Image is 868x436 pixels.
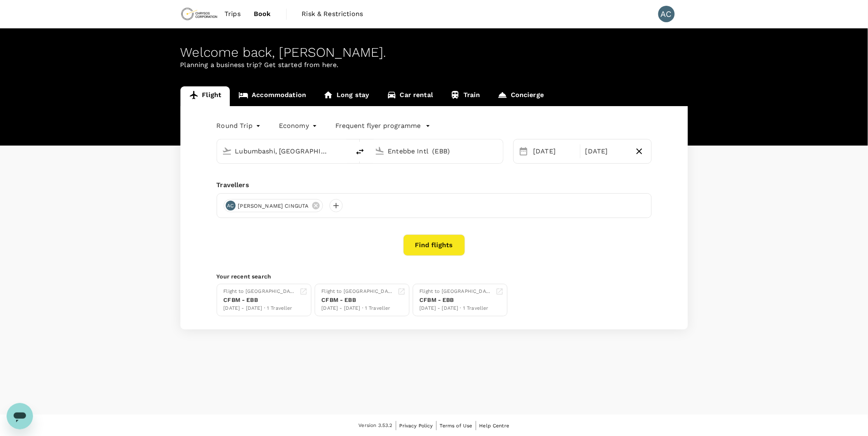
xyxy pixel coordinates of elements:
div: Flight to [GEOGRAPHIC_DATA] [322,288,394,296]
button: delete [350,142,370,162]
div: Flight to [GEOGRAPHIC_DATA] [224,288,296,296]
span: Version 3.53.2 [359,422,393,430]
span: [PERSON_NAME] CINGUTA [233,202,314,210]
a: Train [442,86,489,106]
p: Planning a business trip? Get started from here. [180,60,688,70]
p: Your recent search [217,272,652,281]
span: Terms of Use [440,423,473,429]
a: Flight [180,86,230,106]
div: CFBM - EBB [420,296,492,304]
a: Terms of Use [440,421,473,430]
div: CFBM - EBB [322,296,394,304]
span: Book [254,9,271,19]
a: Concierge [489,86,552,106]
div: Flight to [GEOGRAPHIC_DATA] [420,288,492,296]
img: Chrysos Corporation [180,5,218,23]
a: Help Centre [480,421,510,430]
div: Travellers [217,180,652,190]
div: Welcome back , [PERSON_NAME] . [180,45,688,60]
div: AC [658,6,675,22]
div: [DATE] - [DATE] · 1 Traveller [224,304,296,313]
span: Risk & Restrictions [302,9,363,19]
div: Round Trip [217,119,263,132]
button: Open [344,150,346,152]
div: [DATE] - [DATE] · 1 Traveller [420,304,492,313]
a: Accommodation [230,86,315,106]
div: [DATE] [530,143,579,160]
div: AC[PERSON_NAME] CINGUTA [224,199,323,212]
button: Frequent flyer programme [335,121,430,131]
span: Trips [225,9,241,19]
div: [DATE] - [DATE] · 1 Traveller [322,304,394,313]
input: Depart from [235,145,333,158]
span: Help Centre [480,423,510,429]
iframe: Button to launch messaging window [7,403,33,429]
div: [DATE] [582,143,631,160]
a: Privacy Policy [400,421,433,430]
div: Economy [279,119,319,132]
p: Frequent flyer programme [335,121,421,131]
button: Find flights [403,234,465,256]
a: Car rental [378,86,442,106]
button: Open [497,150,499,152]
a: Long stay [315,86,378,106]
span: Privacy Policy [400,423,433,429]
div: CFBM - EBB [224,296,296,304]
input: Going to [388,145,486,158]
div: AC [226,201,236,211]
